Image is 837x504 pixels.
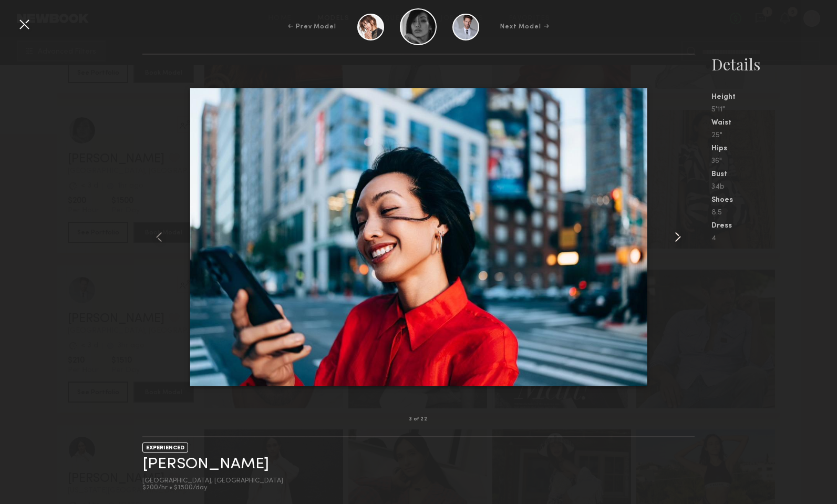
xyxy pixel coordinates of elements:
[142,456,269,472] a: [PERSON_NAME]
[711,222,837,230] div: Dress
[711,145,837,152] div: Hips
[142,443,188,452] div: EXPERIENCED
[711,54,837,75] div: Details
[711,106,837,114] div: 5'11"
[711,197,837,204] div: Shoes
[711,119,837,127] div: Waist
[288,22,336,32] div: ← Prev Model
[711,132,837,139] div: 25"
[711,235,837,242] div: 4
[142,485,283,491] div: $200/hr • $1500/day
[711,94,837,101] div: Height
[711,171,837,178] div: Bust
[711,158,837,165] div: 36"
[711,209,837,217] div: 8.5
[142,478,283,485] div: [GEOGRAPHIC_DATA], [GEOGRAPHIC_DATA]
[500,22,549,32] div: Next Model →
[711,183,837,191] div: 34b
[409,417,428,422] div: 3 of 22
